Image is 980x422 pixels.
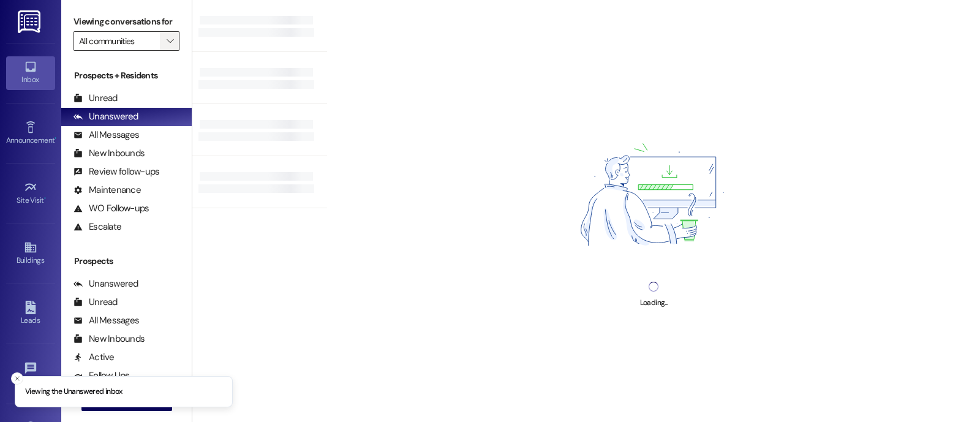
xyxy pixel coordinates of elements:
div: New Inbounds [73,333,145,345]
a: Leads [6,297,55,330]
div: Review follow-ups [73,165,159,178]
i:  [167,36,173,46]
div: WO Follow-ups [73,202,149,215]
p: Viewing the Unanswered inbox [25,386,123,398]
div: Escalate [73,220,121,233]
div: All Messages [73,314,139,327]
input: All communities [79,31,160,51]
a: Buildings [6,237,55,270]
div: Unread [73,92,118,105]
a: Templates • [6,358,55,391]
div: Prospects [61,255,192,268]
div: New Inbounds [73,147,145,160]
div: Unread [73,296,118,309]
img: ResiDesk Logo [18,10,43,33]
span: • [44,194,46,203]
div: Active [73,351,115,364]
div: All Messages [73,129,139,141]
div: Unanswered [73,110,138,123]
button: Close toast [11,372,23,385]
label: Viewing conversations for [73,12,179,31]
div: Unanswered [73,277,138,290]
a: Site Visit • [6,177,55,210]
a: Inbox [6,56,55,89]
span: • [55,134,56,143]
div: Prospects + Residents [61,69,192,82]
div: Maintenance [73,184,141,197]
div: Loading... [640,296,668,309]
